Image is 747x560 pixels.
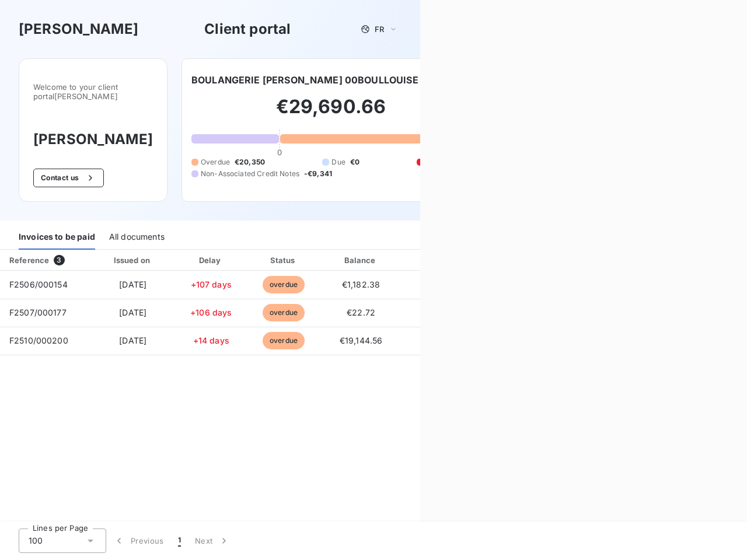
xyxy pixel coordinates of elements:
[263,304,305,321] span: overdue
[191,95,470,130] h2: €29,690.66
[201,169,299,179] span: Non-Associated Credit Notes
[106,528,171,553] button: Previous
[190,307,232,317] span: +106 days
[235,157,265,167] span: €20,350
[347,307,375,317] span: €22.72
[33,129,153,150] h3: [PERSON_NAME]
[178,535,181,547] span: 1
[331,157,345,167] span: Due
[119,279,146,289] span: [DATE]
[304,169,332,179] span: -€9,341
[323,254,399,266] div: Balance
[340,335,383,345] span: €19,144.56
[33,82,153,101] span: Welcome to your client portal [PERSON_NAME]
[109,225,165,250] div: All documents
[19,19,138,40] h3: [PERSON_NAME]
[263,332,305,349] span: overdue
[375,24,384,34] span: FR
[277,148,282,157] span: 0
[9,307,67,317] span: F2507/000177
[119,307,146,317] span: [DATE]
[191,73,491,87] h6: BOULANGERIE [PERSON_NAME] 00BOULLOUISE - B000115........
[191,279,232,289] span: +107 days
[178,254,245,266] div: Delay
[171,528,188,553] button: 1
[249,254,319,266] div: Status
[342,279,380,289] span: €1,182.38
[204,19,291,40] h3: Client portal
[9,335,68,345] span: F2510/000200
[19,225,95,250] div: Invoices to be paid
[93,254,173,266] div: Issued on
[119,335,146,345] span: [DATE]
[263,276,305,293] span: overdue
[9,256,49,265] div: Reference
[188,528,237,553] button: Next
[201,157,230,167] span: Overdue
[350,157,359,167] span: €0
[404,254,498,266] div: Attachments
[29,535,43,547] span: 100
[9,279,68,289] span: F2506/000154
[193,335,229,345] span: +14 days
[33,169,104,187] button: Contact us
[54,255,64,265] span: 3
